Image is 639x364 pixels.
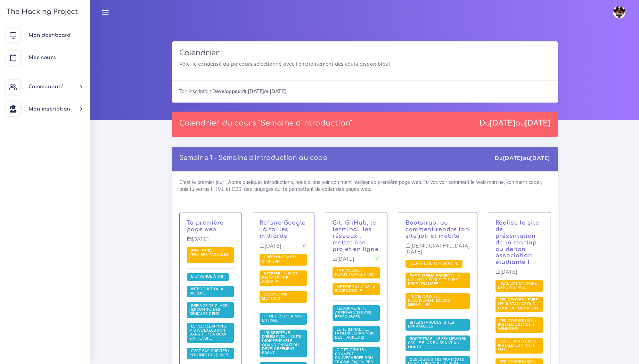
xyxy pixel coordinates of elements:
span: Bienvenue à THP [189,274,227,279]
a: Créé un compte LinkedIn [262,255,296,264]
span: Réalisation d'une landing page [498,281,537,290]
a: Brisage de glace : rencontre des géniales gens [189,304,230,316]
a: Tes devoirs (bis) : Installfest pour MAC [498,339,536,352]
a: Recréer la page d'accueil de Google [262,272,297,284]
a: Réalise ta première page web ! [189,248,229,261]
a: Tes devoirs (bis) : Installfest pour Windows [498,318,536,331]
span: C'est pas sorcier : internet et le web [189,348,230,357]
a: C'est pas sorcier : internet et le web [189,349,230,358]
span: PROJET BONUS : recensement de vos merveilles [408,294,450,307]
span: Tes devoirs : faire les installations pour la formation [498,297,540,310]
a: Introduction à Discord [189,287,224,296]
span: Terminal, Git : appréhender ces ressources [335,306,371,319]
strong: Développeur [212,88,242,95]
a: Identité de ton groupe [408,261,460,266]
p: [DATE] [187,236,234,248]
span: Mes cours [28,55,56,60]
a: Ton premier repository GitHub [335,268,376,277]
a: Bootstrap, ou comment rendre ton site joli et mobile [405,220,469,239]
a: Trouve ton mentor ! [262,292,288,301]
strong: [DATE] [530,154,550,161]
span: Le Peer learning mis à l'exécution dans THP : à quoi s'attendre [189,324,226,341]
span: Tes devoirs (bis) : Installfest pour MAC [498,339,536,351]
h3: Calendrier [179,49,550,57]
span: Recréer la page d'accueil de Google [262,271,297,284]
a: Semaine 1 - Semaine d'introduction au code [179,154,327,161]
a: Terminal, Git : appréhender ces ressources [335,306,371,319]
a: Réalise le site de présentation de ta startup ou de ton association étudiante ! [495,220,539,265]
a: Ta première page web [187,220,224,233]
a: L'inspecteur d'éléments : l'outil indispensable quand on fait du développement front [262,331,302,356]
p: [DATE] [260,243,307,254]
span: Créé un compte LinkedIn [262,254,296,264]
span: Brisage de glace : rencontre des géniales gens [189,303,230,316]
span: Trouve ton mentor ! [262,292,288,301]
p: Calendrier du cours "Semaine d'introduction" [179,119,352,128]
a: Le Peer learning mis à l'exécution dans THP : à quoi s'attendre [189,324,226,341]
a: Sites statiques, sites dynamiques [408,320,454,329]
a: Le terminal : le fameux écran noir des hackeurs [335,327,375,340]
a: Refaire Google : à toi les milliards [260,220,306,239]
strong: [DATE] [490,119,515,127]
span: Ton premier repository GitHub [335,268,376,277]
span: HTML / CSS : la mise en page [262,314,303,323]
h3: The Hacking Project [4,8,78,16]
a: The Surfing Project : la nouvelle école de surf décentralisée [408,274,460,286]
a: Bienvenue à THP [189,274,227,279]
span: Bootstrap : le framework CSS le plus puissant au monde [408,336,466,349]
a: Git, GitHub, le terminal, les réseaux : mettre son projet en ligne [333,220,379,252]
div: Du au [480,119,550,128]
div: Du au [495,154,550,162]
a: Tes devoirs : faire les installations pour la formation [498,298,540,310]
span: Tes devoirs (bis) : Installfest pour Windows [498,318,536,331]
a: Réalisation d'une landing page [498,281,537,290]
p: [DEMOGRAPHIC_DATA][DATE] [405,243,470,260]
span: Le terminal : le fameux écran noir des hackeurs [335,327,375,340]
p: [DATE] [495,269,543,280]
p: [DATE] [333,256,380,267]
span: The Surfing Project : la nouvelle école de surf décentralisée [408,273,460,286]
a: PROJET BONUS : recensement de vos merveilles [408,294,450,307]
img: avatar [613,6,625,18]
span: Mettre en ligne la page Google [335,284,376,293]
strong: [DATE] [503,154,523,161]
strong: [DATE] [248,88,264,95]
a: Bootstrap : le framework CSS le plus puissant au monde [408,337,466,349]
div: Ton inscription: du au [172,80,558,102]
a: HTML / CSS : la mise en page [262,314,303,323]
span: Mon inscription [28,106,70,112]
p: Voici le condensé du parcours sélectionné avec l'enchainement des cours disponibles ! [179,60,550,68]
a: Mettre en ligne la page Google [335,285,376,294]
strong: [DATE] [525,119,550,127]
span: L'inspecteur d'éléments : l'outil indispensable quand on fait du développement front [262,330,302,355]
span: Mon dashboard [28,33,71,38]
strong: [DATE] [270,88,286,95]
span: Communauté [28,84,64,89]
